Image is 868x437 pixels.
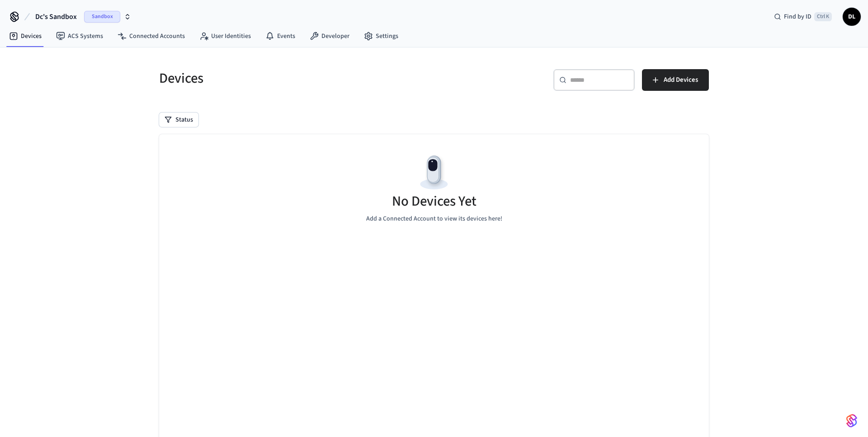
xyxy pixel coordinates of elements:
img: SeamLogoGradient.69752ec5.svg [846,414,857,428]
span: Find by ID [784,12,811,21]
a: Developer [302,28,357,44]
span: Ctrl K [814,12,832,21]
a: Connected Accounts [110,28,192,44]
span: Add Devices [664,74,698,86]
h5: Devices [159,69,429,88]
span: Sandbox [84,11,120,23]
button: DL [843,8,861,26]
a: Events [258,28,302,44]
a: Settings [357,28,406,44]
div: Find by IDCtrl K [767,9,839,25]
span: DL [844,9,860,25]
a: User Identities [192,28,258,44]
a: Devices [2,28,49,44]
p: Add a Connected Account to view its devices here! [366,214,502,224]
img: Devices Empty State [414,152,454,193]
h5: No Devices Yet [392,192,476,211]
span: Dc's Sandbox [35,11,77,22]
button: Status [159,113,198,127]
button: Add Devices [642,69,709,91]
a: ACS Systems [49,28,110,44]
